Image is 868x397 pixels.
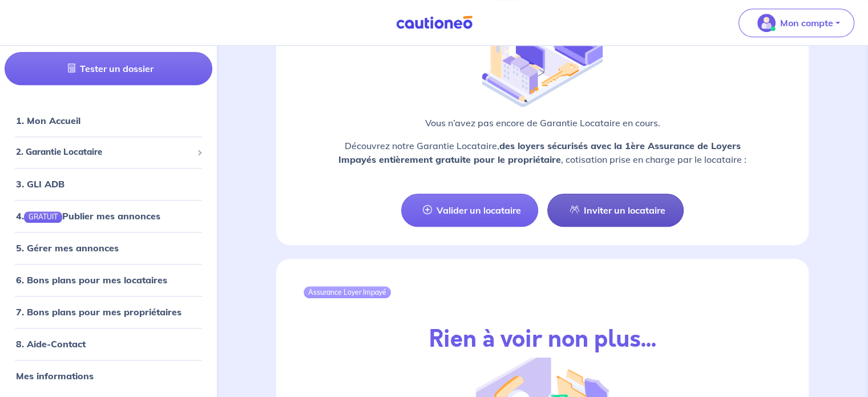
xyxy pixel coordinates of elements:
[16,178,64,190] a: 3. GLI ADB
[16,146,192,159] span: 2. Garantie Locataire
[391,15,477,30] img: Cautioneo
[16,115,80,127] a: 1. Mon Accueil
[429,326,656,353] h2: Rien à voir non plus...
[5,364,212,387] div: Mes informations
[547,194,684,227] a: Inviter un locataire
[16,274,167,286] a: 6. Bons plans pour mes locataires
[16,210,160,222] a: 4.GRATUITPublier mes annonces
[5,110,212,133] div: 1. Mon Accueil
[738,9,854,37] button: illu_account_valid_menu.svgMon compte
[338,140,741,165] strong: des loyers sécurisés avec la 1ère Assurance de Loyers Impayés entièrement gratuite pour le propri...
[16,306,181,318] a: 7. Bons plans pour mes propriétaires
[5,268,212,291] div: 6. Bons plans pour mes locataires
[304,139,781,166] p: Découvrez notre Garantie Locataire, , cotisation prise en charge par le locataire :
[5,142,212,164] div: 2. Garantie Locataire
[304,286,391,298] div: Assurance Loyer Impayé
[5,204,212,227] div: 4.GRATUITPublier mes annonces
[5,236,212,259] div: 5. Gérer mes annonces
[401,194,538,227] a: Valider un locataire
[757,14,776,32] img: illu_account_valid_menu.svg
[780,16,833,30] p: Mon compte
[16,338,86,350] a: 8. Aide-Contact
[5,300,212,323] div: 7. Bons plans pour mes propriétaires
[5,173,212,195] div: 3. GLI ADB
[16,242,119,254] a: 5. Gérer mes annonces
[5,332,212,355] div: 8. Aide-Contact
[16,370,94,382] a: Mes informations
[5,53,212,86] a: Tester un dossier
[304,116,781,130] p: Vous n’avez pas encore de Garantie Locataire en cours.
